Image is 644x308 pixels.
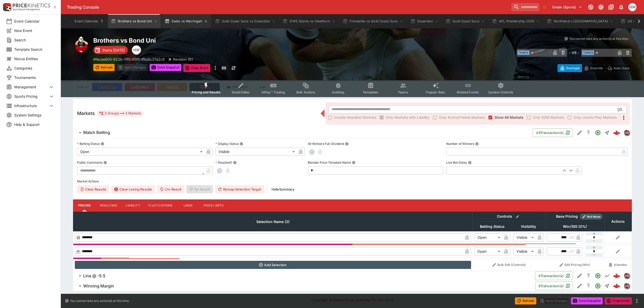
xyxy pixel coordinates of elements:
[515,297,536,304] button: Refresh
[386,115,430,120] span: Only Markets with Liability
[473,212,545,221] th: Controls
[77,110,95,116] h5: Markets
[535,271,573,280] button: 4Transaction(s)
[602,281,612,290] button: Straight
[540,3,548,11] button: No Bookmarks
[157,185,184,193] button: Un-Result
[474,233,502,242] div: Open
[513,247,535,255] div: Visible
[446,142,474,146] p: Number of Winners
[233,161,237,164] button: Resulted?
[468,161,472,164] button: Live Bet Delay
[77,142,100,146] p: Betting Status
[612,281,622,291] a: 279323ec-3d94-4130-ade9-c1f7f5310e0b
[13,8,40,11] img: Sportsbook Management
[557,224,592,230] span: Win(105.13%)
[617,3,626,12] button: Notifications
[590,65,603,71] p: Override
[474,224,510,230] span: Betting Status
[593,281,602,290] button: Open
[571,297,603,304] button: Send Snapshot
[547,261,603,269] button: Edit Pricing (Win)
[575,128,584,137] button: Edit Detail
[604,212,632,231] th: Actions
[570,224,586,230] em: ( 105.13 %)
[102,47,125,53] p: Starts [DATE]
[614,65,630,71] p: Auto-Save
[407,14,442,28] button: Essendon
[73,271,535,281] button: Line @ -5.5
[558,64,582,72] button: Overtype
[474,261,544,269] button: Bulk Edit (Controls)
[628,3,636,11] div: Harrison Walker
[488,90,513,94] span: System Controls
[251,219,295,225] span: Selection Name (2)
[77,178,628,185] label: Market Actions
[71,14,107,28] button: Event Calendar
[308,142,344,146] p: All Winners Full-Dividend
[475,142,479,146] button: Number of Winners
[612,271,622,281] a: f89343f4-afcb-421c-83c3-0230909e5584
[93,37,363,44] h2: Copy To Clipboard
[515,224,542,230] span: Visibility
[14,37,55,43] span: Search
[188,79,517,97] div: Event type filters
[240,142,243,146] button: Display Status
[345,142,349,146] button: All Winners Full-Dividend
[14,103,48,108] span: Infrastructure
[14,65,55,71] span: Categories
[605,64,632,72] button: Auto-Save
[398,90,408,94] span: Teams
[14,84,48,90] span: Management
[613,272,620,279] img: logo-cerberus--red.svg
[595,130,601,136] svg: Open
[132,45,141,55] div: Harry Walker
[580,214,603,220] div: Show/hide Price Roll mode configuration.
[177,199,200,212] button: Links
[474,247,502,255] div: Open
[443,14,488,28] button: Gold Coast Suns
[602,128,612,137] button: Straight
[150,64,181,71] button: Send Snapshot
[613,272,620,279] div: f89343f4-afcb-421c-83c3-0230909e5584
[352,161,355,164] button: Blender Price Template Name
[624,273,630,279] img: pricekinetics
[457,90,479,94] span: Related Events
[595,273,601,279] svg: Open
[216,160,232,165] p: Resulted?
[612,128,622,138] a: 2d977594-e766-42a4-b5eb-13fd8f4f4a5d
[14,56,55,61] span: Nexus Entities
[615,105,624,114] button: Open
[584,271,593,280] button: SGM Disabled
[212,14,279,28] button: Gold Coast Suns vs Essendon
[215,185,264,193] button: Remap Selection Target
[575,271,584,280] button: Edit Detail
[569,50,579,55] h6: - VS -
[627,2,638,13] button: Harrison Walker
[624,130,630,136] div: pricekinetics
[173,57,193,62] p: Revision 161
[489,14,543,28] button: AFL Premiership 2025
[121,199,144,212] button: Liability
[200,199,228,212] button: Price Limits
[73,37,89,53] img: rugby_union.png
[334,115,376,120] span: Include Resulted Markets
[584,128,593,137] button: SGM Disabled
[296,90,315,94] span: Bulk Actions
[108,14,160,28] button: Brothers vs Bond Uni
[99,110,141,116] div: 3 Groups 3 Markets
[584,281,593,290] button: SGM Disabled
[216,148,297,156] div: Visible
[77,148,204,156] div: Open
[67,5,509,10] div: Trading Console
[73,128,533,138] button: Match Betting
[75,261,471,269] button: Add Selection
[544,14,617,28] button: Northland v [GEOGRAPHIC_DATA]
[446,160,467,165] p: Live Bet Delay
[606,261,630,269] button: Abandon
[70,299,130,303] p: You cannot take any action(s) at this time.
[621,115,627,121] svg: More
[533,128,573,137] button: 49Transaction(s)
[232,90,250,94] span: Detail Editor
